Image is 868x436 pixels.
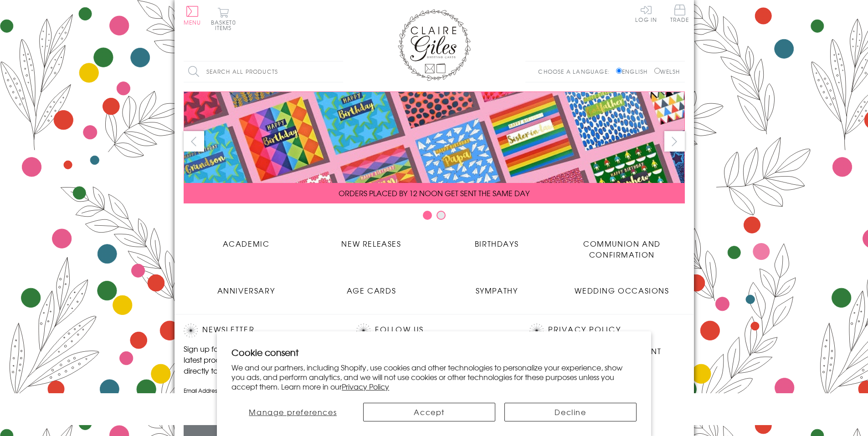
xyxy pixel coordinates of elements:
button: next [664,131,685,152]
div: Carousel Pagination [184,210,685,224]
p: Sign up for our newsletter to receive the latest product launches, news and offers directly to yo... [184,343,339,376]
span: 0 items [215,18,236,32]
span: Trade [670,5,689,22]
img: Claire Giles Greetings Cards [398,9,471,81]
label: English [616,67,652,76]
a: Sympathy [434,278,560,296]
a: Academic [184,231,309,249]
button: Menu [184,6,201,25]
label: Welsh [654,67,680,76]
h2: Newsletter [184,324,339,337]
label: Email Address [184,386,339,395]
input: Welsh [654,68,660,74]
span: Sympathy [476,285,518,296]
a: Log In [635,5,657,22]
span: Wedding Occasions [575,285,669,296]
input: Search [334,61,343,82]
span: Manage preferences [249,406,337,417]
button: Decline [504,403,637,421]
span: New Releases [341,238,401,249]
h2: Follow Us [356,324,511,337]
a: Age Cards [309,278,434,296]
span: Communion and Confirmation [583,238,661,260]
a: Trade [670,5,689,24]
a: Anniversary [184,278,309,296]
a: Privacy Policy [342,381,389,392]
a: New Releases [309,231,434,249]
a: Birthdays [434,231,560,249]
a: Wedding Occasions [560,278,685,296]
button: Basket0 items [211,7,236,30]
button: Carousel Page 1 (Current Slide) [423,211,432,220]
button: prev [184,131,204,152]
span: ORDERS PLACED BY 12 NOON GET SENT THE SAME DAY [339,188,529,198]
span: Menu [184,18,201,26]
h2: Cookie consent [231,346,637,359]
button: Carousel Page 2 [437,211,446,220]
a: Communion and Confirmation [560,231,685,260]
button: Accept [363,403,495,421]
p: Choose a language: [538,67,614,76]
span: Anniversary [217,285,275,296]
input: Search all products [184,61,343,82]
a: Privacy Policy [548,324,621,336]
input: English [616,68,622,74]
p: We and our partners, including Shopify, use cookies and other technologies to personalize your ex... [231,363,637,391]
span: Birthdays [475,238,519,249]
button: Manage preferences [231,403,354,421]
span: Age Cards [347,285,396,296]
span: Academic [223,238,270,249]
